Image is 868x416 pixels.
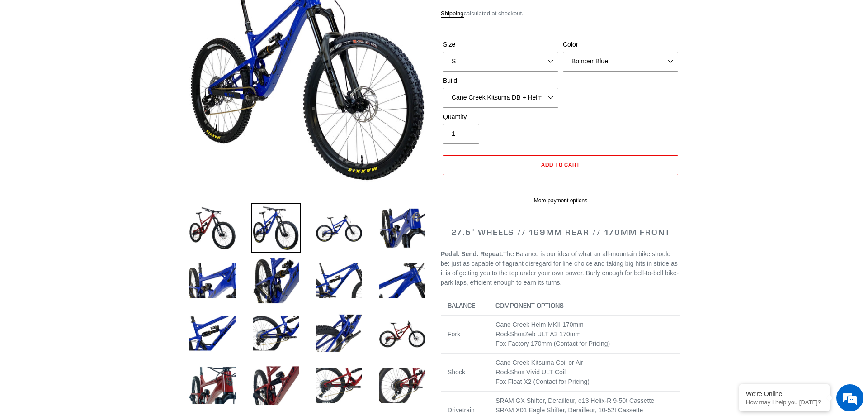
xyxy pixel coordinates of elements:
[563,40,678,49] label: Color
[441,227,680,237] h2: 27.5" WHEELS // 169MM REAR // 170MM FRONT
[524,330,570,338] span: Zeb ULT A3 170
[314,361,364,411] img: Load image into Gallery viewer, BALANCE - Complete Bike
[251,361,301,411] img: Load image into Gallery viewer, BALANCE - Complete Bike
[495,321,584,328] span: Cane Creek Helm MKII 170mm
[188,203,237,253] img: Load image into Gallery viewer, BALANCE - Complete Bike
[188,256,237,306] img: Load image into Gallery viewer, BALANCE - Complete Bike
[377,361,427,411] img: Load image into Gallery viewer, BALANCE - Complete Bike
[441,250,503,258] b: Pedal. Send. Repeat.
[314,256,364,306] img: Load image into Gallery viewer, BALANCE - Complete Bike
[377,203,427,253] img: Load image into Gallery viewer, BALANCE - Complete Bike
[443,155,678,175] button: Add to cart
[489,316,680,354] td: RockShox mm Fox Factory 170mm (Contact for Pricing)
[541,161,580,168] span: Add to cart
[251,256,301,306] img: Load image into Gallery viewer, BALANCE - Complete Bike
[489,296,680,316] th: COMPONENT OPTIONS
[443,196,678,205] a: More payment options
[441,249,680,287] p: The Balance is our idea of what an all-mountain bike should be: just as capable of flagrant disre...
[441,296,489,316] th: BALANCE
[443,76,558,86] label: Build
[441,354,489,392] td: Shock
[188,308,237,358] img: Load image into Gallery viewer, BALANCE - Complete Bike
[441,10,464,18] a: Shipping
[441,316,489,354] td: Fork
[746,390,823,397] div: We're Online!
[443,112,558,122] label: Quantity
[314,203,364,253] img: Load image into Gallery viewer, BALANCE - Complete Bike
[495,358,674,387] p: Cane Creek Kitsuma Coil or Air RockShox Vivid ULT Coil Fox Float X2 (Contact for Pricing)
[377,308,427,358] img: Load image into Gallery viewer, BALANCE - Complete Bike
[314,308,364,358] img: Load image into Gallery viewer, BALANCE - Complete Bike
[443,40,558,49] label: Size
[251,308,301,358] img: Load image into Gallery viewer, BALANCE - Complete Bike
[746,399,823,406] p: How may I help you today?
[377,256,427,306] img: Load image into Gallery viewer, BALANCE - Complete Bike
[441,9,680,18] div: calculated at checkout.
[251,203,301,253] img: Load image into Gallery viewer, BALANCE - Complete Bike
[188,361,237,411] img: Load image into Gallery viewer, BALANCE - Complete Bike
